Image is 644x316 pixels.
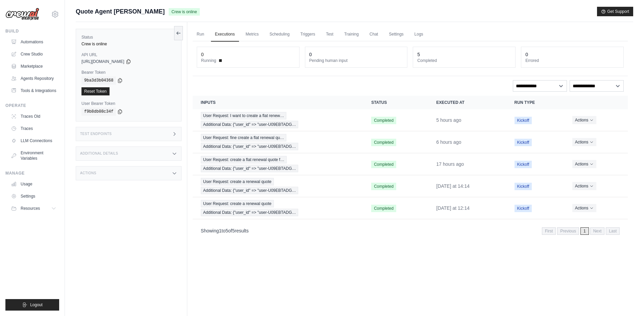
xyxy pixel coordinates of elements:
[610,284,644,316] iframe: Chat Widget
[371,161,396,168] span: Completed
[525,58,619,63] dt: Errored
[81,52,176,58] label: API URL
[436,205,470,211] time: September 25, 2025 at 12:14 PDT
[515,139,532,146] span: Kickoff
[193,96,628,239] section: Crew executions table
[265,27,293,42] a: Scheduling
[8,135,59,146] a: LLM Connections
[417,58,511,63] dt: Completed
[309,51,312,58] div: 0
[606,227,620,235] span: Last
[572,204,596,212] button: Actions for execution
[515,117,532,124] span: Kickoff
[322,27,337,42] a: Test
[21,206,40,211] span: Resources
[506,96,564,109] th: Run Type
[8,37,59,47] a: Automations
[193,222,628,239] nav: Pagination
[8,85,59,96] a: Tools & Integrations
[201,58,216,63] span: Running
[572,116,596,124] button: Actions for execution
[242,27,263,42] a: Metrics
[5,8,39,21] img: Logo
[8,191,59,202] a: Settings
[5,171,59,176] div: Manage
[81,70,176,75] label: Bearer Token
[81,76,116,85] code: 9ba3d3b04368
[5,103,59,108] div: Operate
[201,156,287,163] span: User Request: create a flat renewal quote f…
[371,117,396,124] span: Completed
[572,182,596,190] button: Actions for execution
[80,171,96,175] h3: Actions
[219,228,222,233] span: 1
[8,49,59,60] a: Crew Studio
[296,27,319,42] a: Triggers
[201,134,286,141] span: User Request: fine create a flat renewal qu…
[76,7,165,16] span: Quote Agent [PERSON_NAME]
[80,132,112,136] h3: Test Endpoints
[5,28,59,34] div: Build
[81,101,176,106] label: User Bearer Token
[201,112,286,119] span: User Request: I want to create a flat renew…
[436,139,461,145] time: September 26, 2025 at 13:30 PDT
[436,117,461,123] time: September 26, 2025 at 14:13 PDT
[371,139,396,146] span: Completed
[201,51,204,58] div: 0
[8,111,59,122] a: Traces Old
[436,161,464,167] time: September 26, 2025 at 01:50 PDT
[371,205,396,212] span: Completed
[201,200,355,216] a: View execution details for User Request
[8,61,59,72] a: Marketplace
[572,160,596,168] button: Actions for execution
[8,148,59,164] a: Environment Variables
[515,205,532,212] span: Kickoff
[309,58,403,63] dt: Pending human input
[201,156,355,172] a: View execution details for User Request
[201,178,274,185] span: User Request: create a renewal quote
[225,228,228,233] span: 5
[385,27,407,42] a: Settings
[81,87,110,95] a: Reset Token
[201,187,299,194] span: Additional Data: {"user_id" => "user-U09EBTADG…
[201,112,355,128] a: View execution details for User Request
[80,152,118,156] h3: Additional Details
[201,165,299,172] span: Additional Data: {"user_id" => "user-U09EBTADG…
[81,41,176,47] div: Crew is online
[8,203,59,214] button: Resources
[201,134,355,150] a: View execution details for User Request
[201,143,299,150] span: Additional Data: {"user_id" => "user-U09EBTADG…
[580,227,589,235] span: 1
[8,179,59,189] a: Usage
[201,209,299,216] span: Additional Data: {"user_id" => "user-U09EBTADG…
[542,227,556,235] span: First
[557,227,579,235] span: Previous
[590,227,605,235] span: Next
[8,123,59,134] a: Traces
[436,183,470,189] time: September 25, 2025 at 14:14 PDT
[428,96,506,109] th: Executed at
[193,27,208,42] a: Run
[340,27,363,42] a: Training
[30,302,43,308] span: Logout
[81,108,116,116] code: f9b8db08c34f
[232,228,235,233] span: 5
[417,51,420,58] div: 5
[201,227,249,234] p: Showing to of results
[8,73,59,84] a: Agents Repository
[201,200,274,207] span: User Request: create a renewal quote
[211,27,239,42] a: Executions
[572,138,596,146] button: Actions for execution
[525,51,528,58] div: 0
[515,161,532,168] span: Kickoff
[201,178,355,194] a: View execution details for User Request
[363,96,428,109] th: Status
[169,8,199,16] span: Crew is online
[5,299,59,311] button: Logout
[410,27,427,42] a: Logs
[201,121,299,128] span: Additional Data: {"user_id" => "user-U09EBTADG…
[193,96,363,109] th: Inputs
[365,27,382,42] a: Chat
[371,183,396,190] span: Completed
